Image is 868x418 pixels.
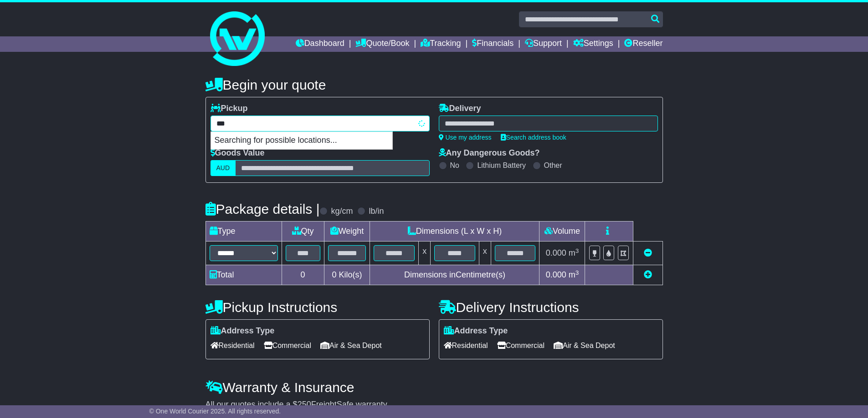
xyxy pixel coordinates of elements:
td: 0 [282,265,324,285]
td: Dimensions in Centimetre(s) [370,265,539,285]
label: Pickup [211,104,248,114]
h4: Warranty & Insurance [205,380,663,395]
span: 0.000 [546,248,566,257]
td: Dimensions (L x W x H) [370,222,539,242]
td: Type [205,222,282,242]
span: Commercial [264,338,311,353]
label: Address Type [211,326,275,336]
td: x [419,242,431,265]
a: Search address book [501,134,566,141]
label: Address Type [444,326,508,336]
span: Air & Sea Depot [554,338,615,353]
span: 0.000 [546,270,566,279]
td: Kilo(s) [324,265,370,285]
a: Quote/Book [355,36,409,52]
a: Use my address [439,134,492,141]
label: kg/cm [331,206,353,217]
a: Dashboard [296,36,344,52]
td: Weight [324,222,370,242]
a: Add new item [644,270,652,279]
label: No [450,161,459,170]
label: Delivery [439,104,481,114]
label: AUD [211,160,236,176]
td: Volume [539,222,585,242]
typeahead: Please provide city [211,116,430,131]
span: m [569,248,579,257]
h4: Begin your quote [205,77,663,92]
sup: 3 [575,247,579,254]
a: Reseller [624,36,663,52]
span: Commercial [497,338,544,353]
label: Goods Value [211,148,265,158]
span: 250 [298,400,311,409]
h4: Package details | [205,201,320,217]
h4: Delivery Instructions [439,300,663,315]
span: Residential [211,338,255,353]
span: © One World Courier 2025. All rights reserved. [149,408,281,415]
td: Total [205,265,282,285]
label: lb/in [369,206,384,217]
h4: Pickup Instructions [205,300,430,315]
div: All our quotes include a $ FreightSafe warranty. [205,400,663,410]
a: Remove this item [644,248,652,257]
td: x [479,242,491,265]
sup: 3 [575,269,579,276]
td: Qty [282,222,324,242]
label: Any Dangerous Goods? [439,148,540,158]
span: Residential [444,338,488,353]
span: m [569,270,579,279]
span: 0 [332,270,336,279]
p: Searching for possible locations... [211,132,392,149]
a: Financials [472,36,514,52]
label: Lithium Battery [477,161,526,170]
a: Support [525,36,562,52]
a: Tracking [421,36,461,52]
label: Other [544,161,562,170]
a: Settings [573,36,613,52]
span: Air & Sea Depot [320,338,382,353]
